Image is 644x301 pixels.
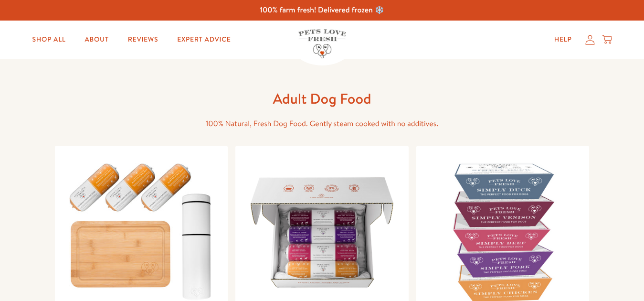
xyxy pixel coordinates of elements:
[169,89,475,108] h1: Adult Dog Food
[24,30,73,49] a: Shop All
[206,118,438,129] span: 100% Natural, Fresh Dog Food. Gently steam cooked with no additives.
[77,30,116,49] a: About
[169,30,238,49] a: Expert Advice
[547,30,580,49] a: Help
[298,29,346,58] img: Pets Love Fresh
[120,30,166,49] a: Reviews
